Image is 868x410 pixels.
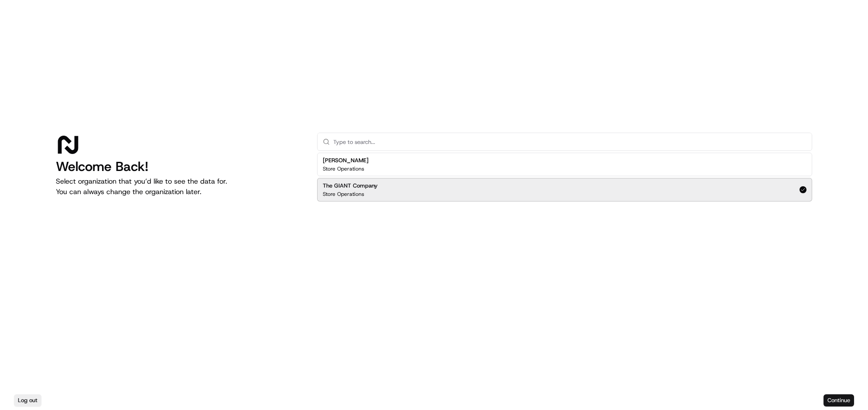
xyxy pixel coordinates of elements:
[824,394,854,407] button: Continue
[317,151,812,203] div: Suggestions
[323,165,364,172] p: Store Operations
[323,182,378,190] h2: The GIANT Company
[14,394,41,407] button: Log out
[323,157,369,164] h2: [PERSON_NAME]
[333,133,806,150] input: Type to search...
[56,159,303,174] h1: Welcome Back!
[56,176,303,197] p: Select organization that you’d like to see the data for. You can always change the organization l...
[323,191,364,198] p: Store Operations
